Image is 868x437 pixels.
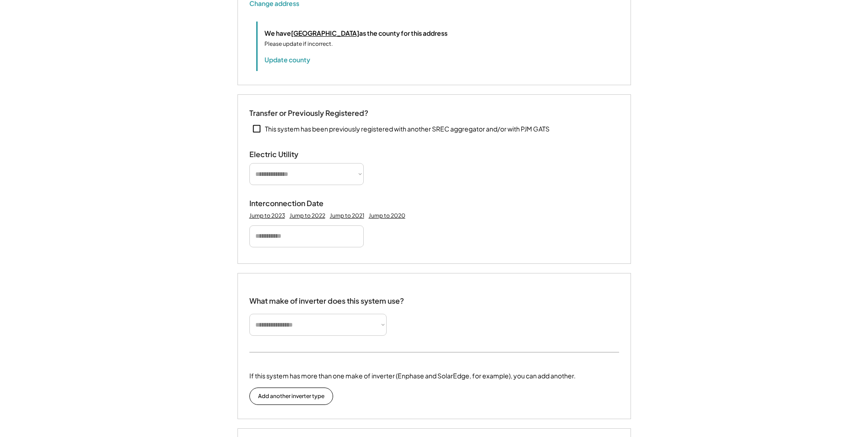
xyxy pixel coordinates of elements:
div: Jump to 2021 [330,212,364,219]
div: Please update if incorrect. [264,40,333,48]
div: What make of inverter does this system use? [249,287,404,308]
div: Interconnection Date [249,199,341,208]
div: This system has been previously registered with another SREC aggregator and/or with PJM GATS [265,125,550,134]
div: If this system has more than one make of inverter (Enphase and SolarEdge, for example), you can a... [249,371,576,381]
u: [GEOGRAPHIC_DATA] [291,29,359,37]
div: We have as the county for this address [264,28,447,38]
div: Transfer or Previously Registered? [249,109,368,118]
button: Add another inverter type [249,388,333,405]
div: Electric Utility [249,150,341,159]
div: Jump to 2023 [249,212,285,219]
div: Jump to 2022 [290,212,325,219]
div: Jump to 2020 [369,212,405,219]
button: Update county [264,55,310,64]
